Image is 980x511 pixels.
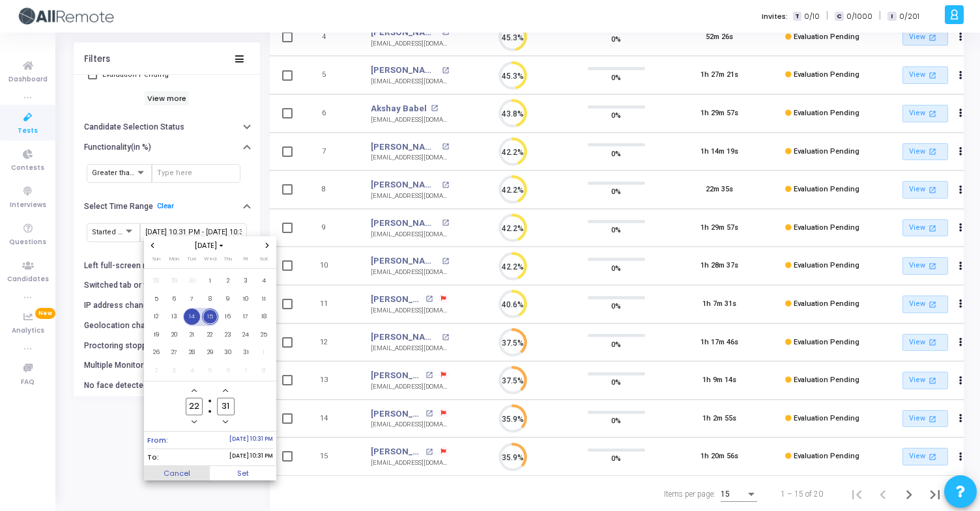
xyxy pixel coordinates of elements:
[183,326,201,344] td: October 21, 2025
[147,272,166,290] td: September 28, 2025
[202,291,218,307] span: 8
[255,344,273,362] td: November 1, 2025
[166,362,184,380] td: November 3, 2025
[229,452,273,463] span: [DATE] 10:31 PM
[147,435,168,446] span: From:
[148,309,164,325] span: 12
[255,344,272,361] span: 1
[238,273,254,289] span: 3
[244,255,248,262] span: Fri
[219,255,237,268] th: Thursday
[147,362,166,380] td: November 2, 2025
[191,240,229,251] button: Choose month and year
[191,240,229,251] span: [DATE]
[262,240,273,251] button: Next month
[238,344,254,361] span: 31
[223,255,232,262] span: Thu
[183,290,201,309] td: October 7, 2025
[201,344,220,362] td: October 29, 2025
[237,362,255,380] td: November 7, 2025
[220,327,236,343] span: 23
[148,344,164,361] span: 26
[237,255,255,268] th: Friday
[148,291,164,307] span: 5
[148,363,164,379] span: 2
[147,308,166,326] td: October 12, 2025
[255,362,273,380] td: November 8, 2025
[238,309,254,325] span: 17
[229,435,273,446] span: [DATE] 10:31 PM
[148,327,164,343] span: 19
[147,326,166,344] td: October 19, 2025
[255,308,273,326] td: October 18, 2025
[255,363,272,379] span: 8
[237,326,255,344] td: October 24, 2025
[237,344,255,362] td: October 31, 2025
[201,326,220,344] td: October 22, 2025
[147,452,159,463] span: To:
[166,309,182,325] span: 13
[237,272,255,290] td: October 3, 2025
[201,308,220,326] td: October 15, 2025
[201,255,220,268] th: Wednesday
[152,255,160,262] span: Sun
[219,362,237,380] td: November 6, 2025
[255,272,273,290] td: October 4, 2025
[201,272,220,290] td: October 1, 2025
[220,417,231,428] button: Minus a minute
[202,344,218,361] span: 29
[201,362,220,380] td: November 5, 2025
[184,309,200,325] span: 14
[144,466,210,480] button: Cancel
[147,255,166,268] th: Sunday
[189,417,200,428] button: Minus a hour
[220,309,236,325] span: 16
[201,290,220,309] td: October 8, 2025
[238,327,254,343] span: 24
[189,385,200,396] button: Add a hour
[237,290,255,309] td: October 10, 2025
[220,291,236,307] span: 9
[184,291,200,307] span: 7
[166,308,184,326] td: October 13, 2025
[220,385,231,396] button: Add a minute
[210,466,276,480] button: Set
[166,363,182,379] span: 3
[147,290,166,309] td: October 5, 2025
[184,363,200,379] span: 4
[204,255,216,262] span: Wed
[166,326,184,344] td: October 20, 2025
[166,273,182,289] span: 29
[220,273,236,289] span: 2
[166,344,184,362] td: October 27, 2025
[219,308,237,326] td: October 16, 2025
[238,363,254,379] span: 7
[202,273,218,289] span: 1
[202,309,218,325] span: 15
[166,290,184,309] td: October 6, 2025
[147,240,158,251] button: Previous month
[166,344,182,361] span: 27
[183,362,201,380] td: November 4, 2025
[219,272,237,290] td: October 2, 2025
[184,344,200,361] span: 28
[238,291,254,307] span: 10
[220,344,236,361] span: 30
[183,255,201,268] th: Tuesday
[255,291,272,307] span: 11
[166,255,184,268] th: Monday
[219,344,237,362] td: October 30, 2025
[187,255,197,262] span: Tue
[183,308,201,326] td: October 14, 2025
[219,290,237,309] td: October 9, 2025
[166,327,182,343] span: 20
[255,327,272,343] span: 25
[260,255,268,262] span: Sat
[183,344,201,362] td: October 28, 2025
[148,273,164,289] span: 28
[183,272,201,290] td: September 30, 2025
[184,273,200,289] span: 30
[255,255,273,268] th: Saturday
